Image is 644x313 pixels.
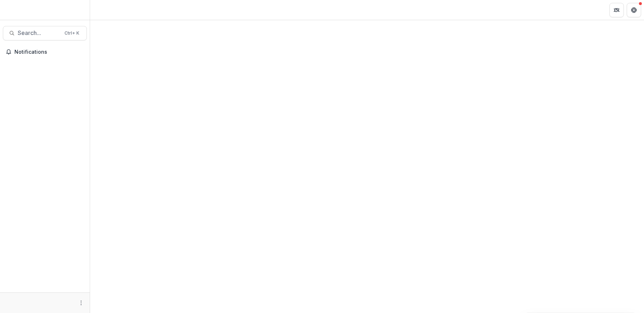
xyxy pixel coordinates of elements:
nav: breadcrumb [93,5,124,15]
button: Partners [609,3,624,17]
span: Search... [18,30,60,36]
button: Notifications [3,46,87,58]
span: Notifications [14,49,84,55]
button: More [77,299,85,307]
button: Search... [3,26,87,40]
div: Ctrl + K [63,29,81,37]
button: Get Help [627,3,641,17]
